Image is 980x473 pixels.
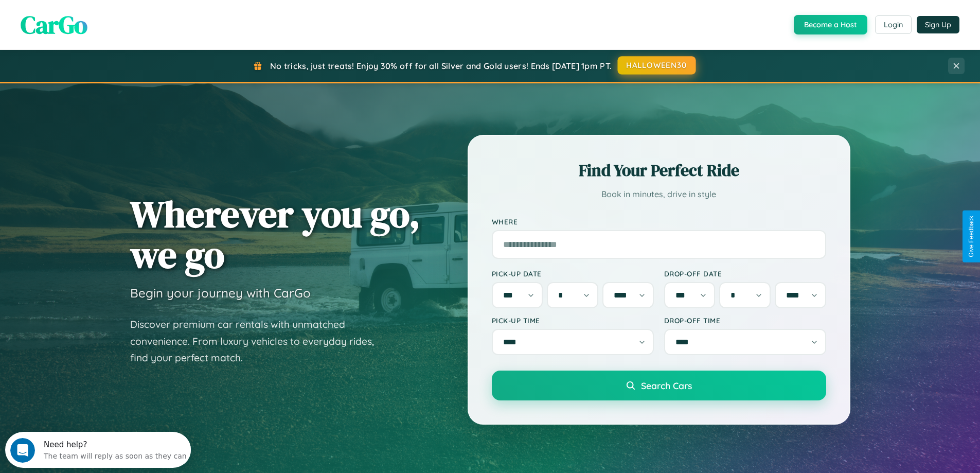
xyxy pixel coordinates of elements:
[664,316,826,325] label: Drop-off Time
[664,269,826,278] label: Drop-off Date
[130,316,387,366] p: Discover premium car rentals with unmatched convenience. From luxury vehicles to everyday rides, ...
[794,15,867,34] button: Become a Host
[4,4,191,32] div: Open Intercom Messenger
[492,269,654,278] label: Pick-up Date
[492,371,826,400] button: Search Cars
[875,15,912,34] button: Login
[492,316,654,325] label: Pick-up Time
[492,159,826,182] h2: Find Your Perfect Ride
[39,17,182,28] div: The team will reply as soon as they can
[270,61,612,71] span: No tricks, just treats! Enjoy 30% off for all Silver and Gold users! Ends [DATE] 1pm PT.
[5,432,191,468] iframe: Intercom live chat discovery launcher
[130,285,311,301] h3: Begin your journey with CarGo
[968,216,975,257] div: Give Feedback
[618,56,696,75] button: HALLOWEEN30
[10,438,35,463] iframe: Intercom live chat
[641,380,692,391] span: Search Cars
[917,16,959,33] button: Sign Up
[130,194,420,275] h1: Wherever you go, we go
[492,217,826,226] label: Where
[21,8,87,42] span: CarGo
[39,9,182,17] div: Need help?
[492,187,826,202] p: Book in minutes, drive in style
